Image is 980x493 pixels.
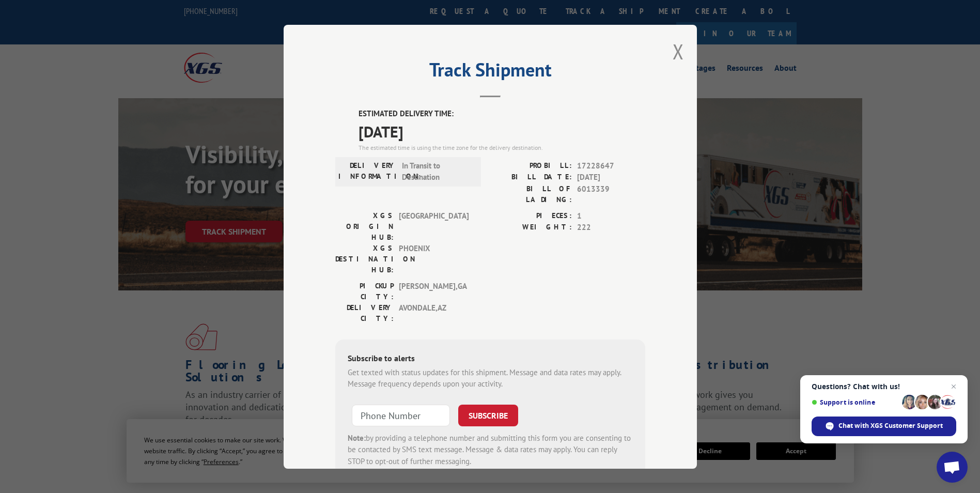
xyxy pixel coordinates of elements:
[359,108,645,120] label: ESTIMATED DELIVERY TIME:
[577,172,645,183] span: [DATE]
[335,302,394,323] label: DELIVERY CITY:
[338,160,397,183] label: DELIVERY INFORMATION:
[490,172,572,183] label: BILL DATE:
[673,38,684,65] button: Close modal
[335,210,394,242] label: XGS ORIGIN HUB:
[348,351,633,366] div: Subscribe to alerts
[399,302,469,323] span: AVONDALE , AZ
[335,242,394,275] label: XGS DESTINATION HUB:
[359,143,645,152] div: The estimated time is using the time zone for the delivery destination.
[352,404,450,426] input: Phone Number
[335,63,645,82] h2: Track Shipment
[490,183,572,205] label: BILL OF LADING:
[399,280,469,302] span: [PERSON_NAME] , GA
[812,382,956,391] span: Questions? Chat with us!
[490,160,572,172] label: PROBILL:
[577,222,645,234] span: 222
[458,404,518,426] button: SUBSCRIBE
[577,160,645,172] span: 17228647
[577,210,645,222] span: 1
[348,433,366,442] strong: Note:
[490,210,572,222] label: PIECES:
[399,210,469,242] span: [GEOGRAPHIC_DATA]
[402,160,472,183] span: In Transit to Destination
[348,366,633,390] div: Get texted with status updates for this shipment. Message and data rates may apply. Message frequ...
[399,242,469,275] span: PHOENIX
[359,119,645,143] span: [DATE]
[812,417,956,436] span: Chat with XGS Customer Support
[937,452,968,483] a: Open chat
[348,432,633,467] div: by providing a telephone number and submitting this form you are consenting to be contacted by SM...
[577,183,645,205] span: 6013339
[335,280,394,302] label: PICKUP CITY:
[490,222,572,234] label: WEIGHT:
[838,421,943,430] span: Chat with XGS Customer Support
[812,398,898,406] span: Support is online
